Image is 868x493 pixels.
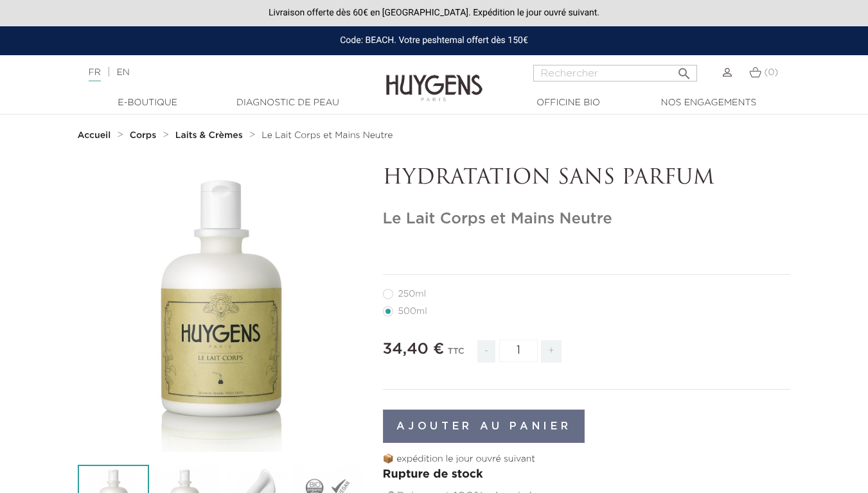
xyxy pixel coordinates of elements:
label: 500ml [383,306,443,316]
a: Laits & Crèmes [175,130,246,141]
label: 250ml [383,289,441,299]
span: Le Lait Corps et Mains Neutre [261,131,393,140]
a: FR [89,68,101,82]
strong: Corps [130,131,157,140]
a: Corps [130,130,159,141]
span: 34,40 € [383,342,445,357]
span: Rupture de stock [383,469,483,480]
button: Ajouter au panier [383,410,585,443]
strong: Laits & Crèmes [175,131,243,140]
h1: Le Lait Corps et Mains Neutre [383,210,791,229]
div: | [82,65,352,80]
span: (0) [764,68,778,77]
i:  [677,62,692,78]
span: - [477,340,495,363]
img: Huygens [386,54,483,103]
div: TTC [448,338,465,372]
strong: Accueil [78,131,111,140]
a: Nos engagements [644,96,773,110]
a: Officine Bio [504,96,633,110]
button:  [673,61,696,78]
p: HYDRATATION SANS PARFUM [383,166,791,191]
input: Rechercher [533,65,697,82]
a: E-Boutique [84,96,212,110]
span: + [541,340,562,363]
a: Le Lait Corps et Mains Neutre [261,130,393,141]
a: Diagnostic de peau [224,96,352,110]
a: Accueil [78,130,114,141]
a: EN [116,68,129,77]
input: Quantité [499,340,538,362]
p: 📦 expédition le jour ouvré suivant [383,453,791,466]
